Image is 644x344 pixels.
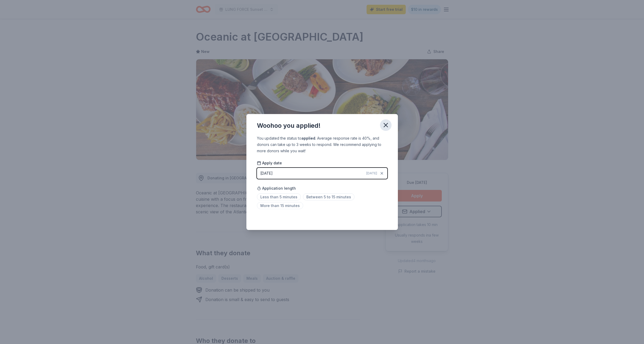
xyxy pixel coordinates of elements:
button: [DATE][DATE] [257,168,387,179]
span: Apply date [257,160,282,166]
span: [DATE] [366,171,377,175]
div: You updated the status to . Average response rate is 40%, and donors can take up to 3 weeks to re... [257,135,387,154]
span: Between 5 to 15 minutes [303,193,354,200]
div: [DATE] [260,170,273,176]
span: Application length [257,185,296,191]
div: Woohoo you applied! [257,121,321,130]
span: Less than 5 minutes [257,193,301,200]
b: applied [301,136,315,140]
span: More than 15 minutes [257,202,303,209]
